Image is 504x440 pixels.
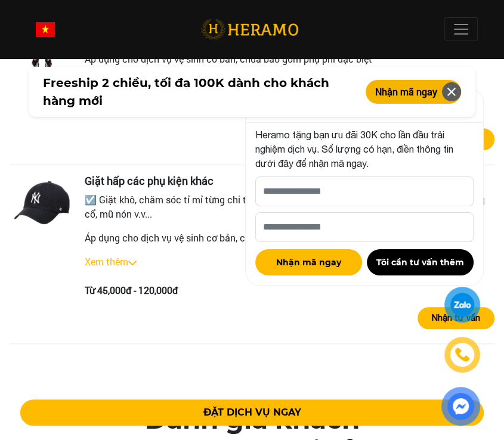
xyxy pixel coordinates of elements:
img: logo [201,17,298,42]
button: Tôi cần tư vấn thêm [367,249,474,275]
span: Freeship 2 chiều, tối đa 100K dành cho khách hàng mới [43,74,351,110]
p: Heramo tặng bạn ưu đãi 30K cho lần đầu trải nghiệm dịch vụ. Số lượng có hạn, điền thông tin dưới ... [255,128,474,171]
h3: Giặt hấp các phụ kiện khác [85,175,494,188]
button: Nhận mã ngay [255,249,362,275]
a: phone-icon [446,339,478,371]
img: phone-icon [456,348,469,361]
img: Giặt hấp các phụ kiện khác [10,175,75,240]
button: Nhận tư vấn [418,307,494,329]
a: Xem thêm [85,255,128,268]
p: ☑️ Giặt khô, chăm sóc tỉ mỉ từng chi tiết các phụ kiện đi kèm như cà vạt, dây nịt, khăn choàng cổ... [85,193,494,221]
img: arrow_down.svg [128,261,137,265]
p: Áp dụng cho dịch vụ vệ sinh cơ bản, chưa bao gồm phụ phí đặc biệt [85,231,494,245]
div: Từ 45,000đ - 120,000đ [85,283,494,298]
img: vn-flag.png [36,22,55,37]
button: Nhận mã ngay [366,80,461,104]
button: ĐẶT DỊCH VỤ NGAY [20,399,484,426]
